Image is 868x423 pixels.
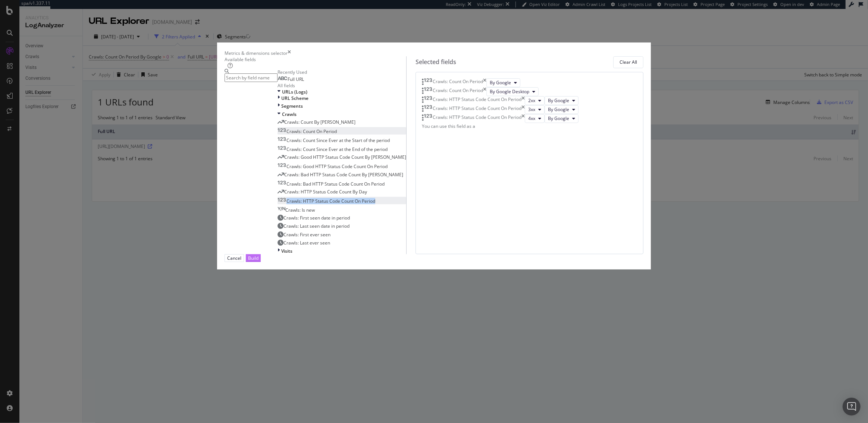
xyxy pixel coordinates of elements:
span: Full URL [288,76,304,82]
span: Crawls: First seen date in period [283,215,350,221]
div: times [483,87,486,96]
div: Crawls: HTTP Status Code Count On Periodtimes3xxBy Google [422,105,637,114]
span: Crawls: HTTP Status Code Count By Day [284,189,367,195]
span: Crawls: Is new [285,207,315,213]
div: Recently Used [278,69,406,75]
span: Segments [281,103,303,109]
div: Crawls: HTTP Status Code Count On Period [433,114,521,123]
span: Crawls: First ever seen [283,231,330,238]
button: Clear All [613,56,643,68]
div: Crawls: HTTP Status Code Count On Period [433,96,521,105]
span: Crawls: HTTP Status Code Count On Period [286,198,375,204]
div: Metrics & dimensions selector [225,50,288,56]
span: Crawls: Bad HTTP Status Code Count On Period [286,181,385,187]
div: Crawls: Count On Period [433,87,483,96]
div: Clear All [620,59,637,65]
span: Crawls: Good HTTP Status Code Count By [PERSON_NAME] [284,154,406,160]
span: 2xx [528,97,535,104]
span: By Google [548,115,569,121]
button: 3xx [525,105,545,114]
div: You can use this field as a [422,123,637,129]
div: Available fields [225,56,406,63]
button: By Google [545,105,579,114]
div: times [483,78,486,87]
button: By Google [545,96,579,105]
span: 3xx [528,106,535,113]
span: 4xx [528,115,535,121]
div: Cancel [227,255,241,261]
div: Crawls: Count On Period [433,78,483,87]
div: Selected fields [416,58,456,66]
button: Build [246,254,261,262]
div: times [288,50,291,56]
div: Crawls: Count On PeriodtimesBy Google Desktop [422,87,637,96]
button: By Google [486,78,520,87]
div: Crawls: HTTP Status Code Count On Periodtimes4xxBy Google [422,114,637,123]
div: All fields [278,82,406,89]
div: times [521,105,525,114]
span: Crawls: Bad HTTP Status Code Count By [PERSON_NAME] [284,171,403,178]
button: Cancel [225,254,244,262]
div: Build [248,255,258,261]
span: Crawls: Last ever seen [283,240,330,246]
span: Visits [281,248,292,254]
span: Crawls: Count On Period [286,128,337,135]
span: Crawls: Count Since Ever at the End of the period [286,146,388,152]
span: Crawls: Count By [PERSON_NAME] [284,119,355,125]
span: URLs (Logs) [282,89,307,95]
input: Search by field name [225,73,278,82]
span: By Google [548,97,569,104]
div: Crawls: HTTP Status Code Count On Period [433,105,521,114]
span: By Google Desktop [490,88,529,95]
span: By Google [548,106,569,113]
button: By Google [545,114,579,123]
span: URL Scheme [281,95,308,101]
div: times [521,96,525,105]
button: By Google Desktop [486,87,539,96]
div: times [521,114,525,123]
button: 2xx [525,96,545,105]
span: Crawls: Good HTTP Status Code Count On Period [286,163,388,170]
span: Crawls: Last seen date in period [283,223,350,229]
button: 4xx [525,114,545,123]
div: modal [217,42,651,270]
div: Crawls: HTTP Status Code Count On Periodtimes2xxBy Google [422,96,637,105]
span: Crawls: Count Since Ever at the Start of the period [286,137,390,143]
div: Crawls: Count On PeriodtimesBy Google [422,78,637,87]
span: Crawls [282,111,297,117]
div: Open Intercom Messenger [843,398,861,416]
span: By Google [490,79,511,86]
